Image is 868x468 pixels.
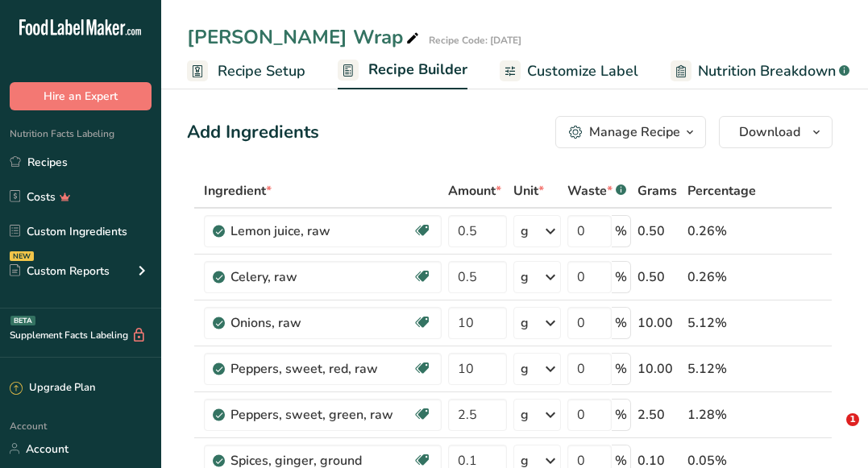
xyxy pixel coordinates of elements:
[230,313,413,333] div: Onions, raw
[719,116,833,148] button: Download
[10,82,152,110] button: Hire an Expert
[638,267,681,287] div: 0.50
[698,60,836,82] span: Nutrition Breakdown
[429,33,521,48] div: Recipe Code: [DATE]
[687,222,756,241] div: 0.26%
[10,316,35,325] div: BETA
[521,313,529,333] div: g
[687,181,756,201] span: Percentage
[187,53,305,89] a: Recipe Setup
[687,267,756,287] div: 0.26%
[10,263,110,280] div: Custom Reports
[687,313,756,333] div: 5.12%
[521,222,529,241] div: g
[500,53,638,89] a: Customize Label
[368,59,467,81] span: Recipe Builder
[638,222,681,241] div: 0.50
[687,405,756,425] div: 1.28%
[671,53,849,89] a: Nutrition Breakdown
[513,181,544,201] span: Unit
[230,222,413,241] div: Lemon juice, raw
[567,181,626,201] div: Waste
[218,60,305,82] span: Recipe Setup
[638,181,677,201] span: Grams
[187,119,319,146] div: Add Ingredients
[739,122,800,142] span: Download
[230,405,413,425] div: Peppers, sweet, green, raw
[555,116,706,148] button: Manage Recipe
[638,359,681,379] div: 10.00
[338,52,467,90] a: Recipe Builder
[638,405,681,425] div: 2.50
[687,359,756,379] div: 5.12%
[204,181,272,201] span: Ingredient
[589,122,680,142] div: Manage Recipe
[521,267,529,287] div: g
[187,23,422,52] div: [PERSON_NAME] Wrap
[10,380,95,396] div: Upgrade Plan
[638,313,681,333] div: 10.00
[448,181,501,201] span: Amount
[521,405,529,425] div: g
[813,413,852,452] iframe: Intercom live chat
[230,359,413,379] div: Peppers, sweet, red, raw
[846,413,859,426] span: 1
[527,60,638,82] span: Customize Label
[521,359,529,379] div: g
[10,251,34,261] div: NEW
[230,267,413,287] div: Celery, raw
